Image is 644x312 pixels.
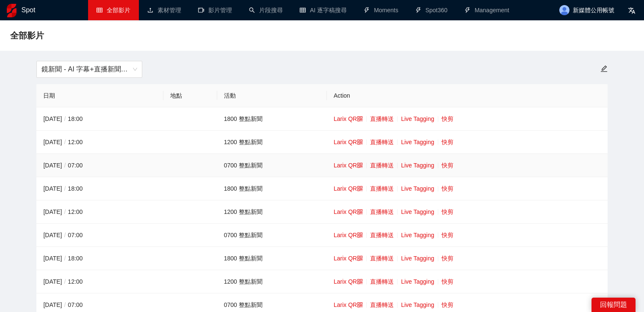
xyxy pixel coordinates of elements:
a: 直播轉送 [370,255,394,262]
a: 快剪 [442,278,453,285]
span: qrcode [357,162,363,168]
a: Live Tagging [401,278,434,285]
a: 直播轉送 [370,301,394,308]
a: thunderboltManagement [464,7,509,14]
a: video-camera影片管理 [198,7,232,14]
td: [DATE] 12:00 [36,270,163,293]
a: 快剪 [442,255,453,262]
span: / [62,232,68,238]
span: / [62,115,68,122]
a: 直播轉送 [370,278,394,285]
a: Larix QR [334,162,363,169]
span: 全部影片 [10,29,44,42]
th: 地點 [163,84,217,107]
a: 直播轉送 [370,185,394,192]
a: Larix QR [334,232,363,238]
a: 快剪 [442,208,453,215]
td: [DATE] 18:00 [36,247,163,270]
td: [DATE] 18:00 [36,177,163,200]
a: Larix QR [334,208,363,215]
img: avatar [559,5,569,15]
a: Larix QR [334,278,363,285]
span: / [62,208,68,215]
span: qrcode [357,279,363,285]
span: qrcode [357,186,363,192]
span: / [62,255,68,262]
td: 0700 整點新聞 [217,224,327,247]
td: [DATE] 12:00 [36,131,163,154]
td: 1200 整點新聞 [217,270,327,293]
td: 1800 整點新聞 [217,177,327,200]
a: thunderboltMoments [364,7,398,14]
a: Larix QR [334,139,363,145]
a: 直播轉送 [370,139,394,145]
a: 快剪 [442,301,453,308]
img: logo [7,4,17,17]
a: Larix QR [334,185,363,192]
a: Live Tagging [401,185,434,192]
span: table [97,7,102,13]
td: 1800 整點新聞 [217,107,327,131]
a: 快剪 [442,139,453,145]
td: 1200 整點新聞 [217,131,327,154]
span: qrcode [357,139,363,145]
a: Live Tagging [401,255,434,262]
a: Larix QR [334,115,363,122]
span: 鏡新聞 - AI 字幕+直播新聞（2025-2027） [41,61,137,77]
a: Live Tagging [401,139,434,145]
a: thunderboltSpot360 [415,7,448,14]
a: 直播轉送 [370,115,394,122]
span: edit [600,65,608,72]
td: 0700 整點新聞 [217,154,327,177]
a: Larix QR [334,301,363,308]
div: 回報問題 [591,298,636,312]
a: Live Tagging [401,232,434,238]
a: 直播轉送 [370,232,394,238]
span: 全部影片 [107,7,130,14]
span: / [62,185,68,192]
span: qrcode [357,232,363,238]
td: [DATE] 07:00 [36,224,163,247]
span: qrcode [357,302,363,308]
a: 快剪 [442,232,453,238]
a: search片段搜尋 [249,7,283,14]
td: 1200 整點新聞 [217,200,327,224]
a: Live Tagging [401,208,434,215]
a: 快剪 [442,162,453,169]
span: / [62,301,68,308]
a: Live Tagging [401,115,434,122]
span: qrcode [357,209,363,215]
a: Live Tagging [401,162,434,169]
td: 1800 整點新聞 [217,247,327,270]
span: / [62,139,68,145]
a: tableAI 逐字稿搜尋 [300,7,347,14]
th: 日期 [36,84,163,107]
a: Larix QR [334,255,363,262]
td: [DATE] 12:00 [36,200,163,224]
th: 活動 [217,84,327,107]
a: 直播轉送 [370,208,394,215]
th: Action [327,84,608,107]
span: qrcode [357,116,363,122]
td: [DATE] 07:00 [36,154,163,177]
a: 快剪 [442,185,453,192]
a: Live Tagging [401,301,434,308]
a: upload素材管理 [147,7,181,14]
td: [DATE] 18:00 [36,107,163,131]
a: 快剪 [442,115,453,122]
span: / [62,278,68,285]
a: 直播轉送 [370,162,394,169]
span: / [62,162,68,169]
span: qrcode [357,255,363,261]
